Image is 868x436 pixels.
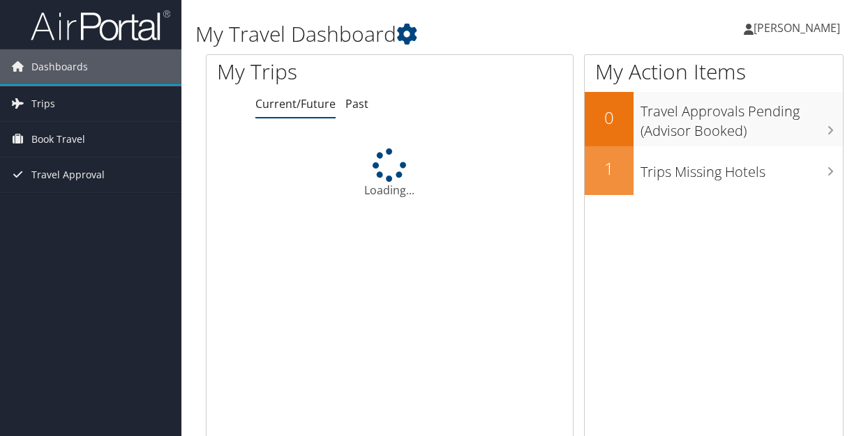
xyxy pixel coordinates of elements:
span: Trips [31,86,55,121]
span: [PERSON_NAME] [754,20,840,36]
a: [PERSON_NAME] [744,7,854,49]
span: Travel Approval [31,157,105,192]
h2: 1 [585,157,634,180]
a: 0Travel Approvals Pending (Advisor Booked) [585,92,843,146]
div: Loading... [207,148,573,198]
h1: My Action Items [585,57,843,86]
h2: 0 [585,106,634,130]
a: 1Trips Missing Hotels [585,146,843,195]
h3: Travel Approvals Pending (Advisor Booked) [641,95,843,141]
span: Dashboards [31,49,88,84]
img: airportal-logo.png [31,9,170,42]
a: Current/Future [255,96,336,111]
span: Book Travel [31,122,85,157]
a: Past [345,96,368,111]
h1: My Travel Dashboard [195,20,634,49]
h1: My Trips [217,57,410,86]
h3: Trips Missing Hotels [641,155,843,182]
